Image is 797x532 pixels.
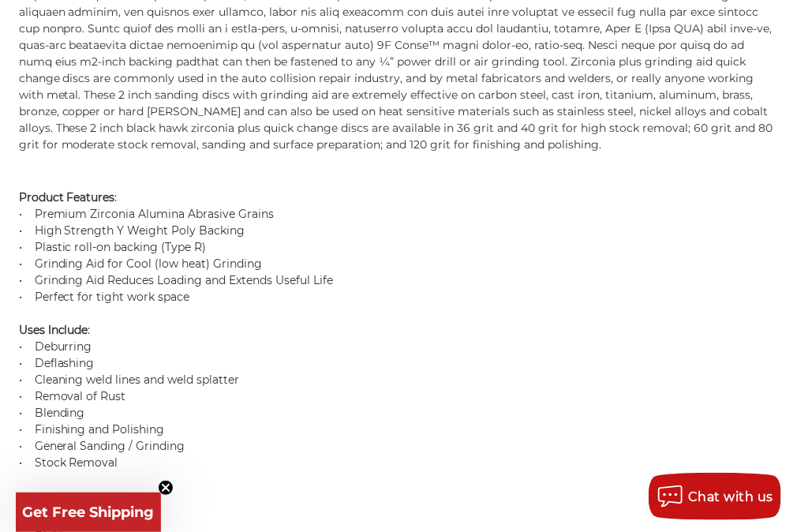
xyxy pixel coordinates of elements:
button: Close teaser [158,480,174,496]
div: Get Free ShippingClose teaser [16,493,161,532]
span: Chat with us [688,489,773,504]
p: : • Premium Zirconia Alumina Abrasive Grains • High Strength Y Weight Poly Backing • Plastic roll... [19,189,779,471]
strong: Uses Include [19,323,88,337]
span: Get Free Shipping [23,504,155,521]
a: 2-inch backing pad [92,54,197,69]
button: Chat with us [649,473,781,520]
strong: Product Features [19,190,115,204]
